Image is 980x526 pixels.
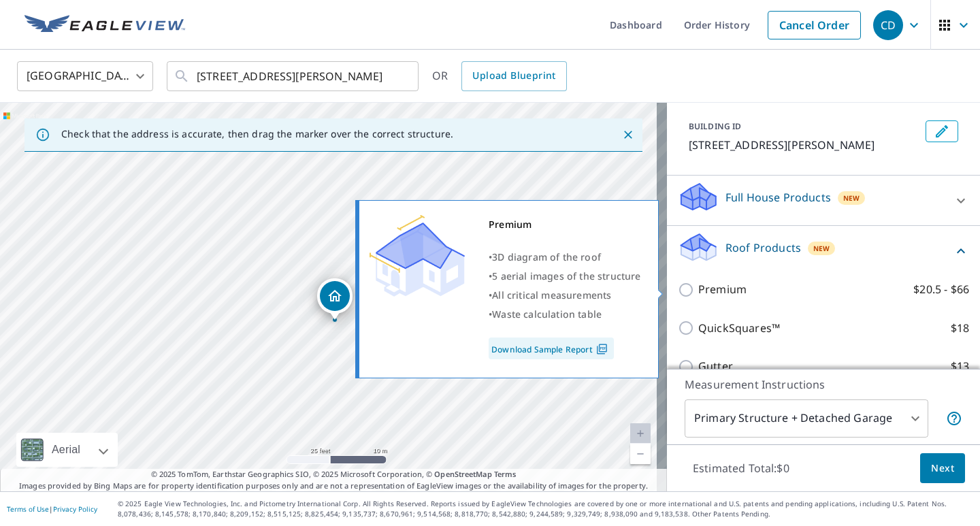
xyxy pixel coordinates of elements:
button: Edit building 1 [926,120,958,142]
a: Download Sample Report [489,338,614,359]
span: Your report will include the primary structure and a detached garage if one exists. [946,410,962,427]
p: BUILDING ID [689,120,741,132]
span: Waste calculation table [492,308,602,320]
span: 3D diagram of the roof [492,250,601,263]
div: • [489,248,641,267]
p: Roof Products [725,240,801,256]
div: Roof ProductsNew [678,231,969,270]
div: Premium [489,215,641,234]
span: Upload Blueprint [472,67,555,84]
div: • [489,267,641,286]
div: Aerial [16,433,118,467]
a: Terms of Use [7,504,49,514]
p: Full House Products [725,189,831,206]
div: Dropped pin, building 1, Residential property, 1100 Buxton Dr Knoxville, TN 37922 [317,278,353,320]
img: Premium [370,215,465,297]
p: © 2025 Eagle View Technologies, Inc. and Pictometry International Corp. All Rights Reserved. Repo... [118,499,973,519]
div: • [489,286,641,305]
p: Premium [698,281,747,298]
a: Current Level 20, Zoom In Disabled [630,423,651,444]
p: Check that the address is accurate, then drag the marker over the correct structure. [61,128,453,140]
p: $20.5 - $66 [913,281,969,298]
a: Privacy Policy [53,504,97,514]
div: CD [873,10,903,40]
p: Gutter [698,358,733,375]
input: Search by address or latitude-longitude [197,57,391,95]
img: Pdf Icon [593,343,611,355]
a: Cancel Order [768,11,861,39]
p: | [7,505,97,513]
a: Upload Blueprint [461,61,566,91]
div: Full House ProductsNew [678,181,969,220]
a: OpenStreetMap [434,469,491,479]
img: EV Logo [24,15,185,35]
p: $18 [951,320,969,337]
div: • [489,305,641,324]
a: Terms [494,469,517,479]
div: OR [432,61,567,91]
p: QuickSquares™ [698,320,780,337]
span: New [843,193,860,203]
p: [STREET_ADDRESS][PERSON_NAME] [689,137,920,153]
button: Next [920,453,965,484]
span: Next [931,460,954,477]
p: $13 [951,358,969,375]
div: Aerial [48,433,84,467]
button: Close [619,126,637,144]
a: Current Level 20, Zoom Out [630,444,651,464]
span: All critical measurements [492,289,611,301]
div: Primary Structure + Detached Garage [685,399,928,438]
p: Estimated Total: $0 [682,453,800,483]
span: 5 aerial images of the structure [492,269,640,282]
span: © 2025 TomTom, Earthstar Geographics SIO, © 2025 Microsoft Corporation, © [151,469,517,480]
div: [GEOGRAPHIC_DATA] [17,57,153,95]
span: New [813,243,830,254]
p: Measurement Instructions [685,376,962,393]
